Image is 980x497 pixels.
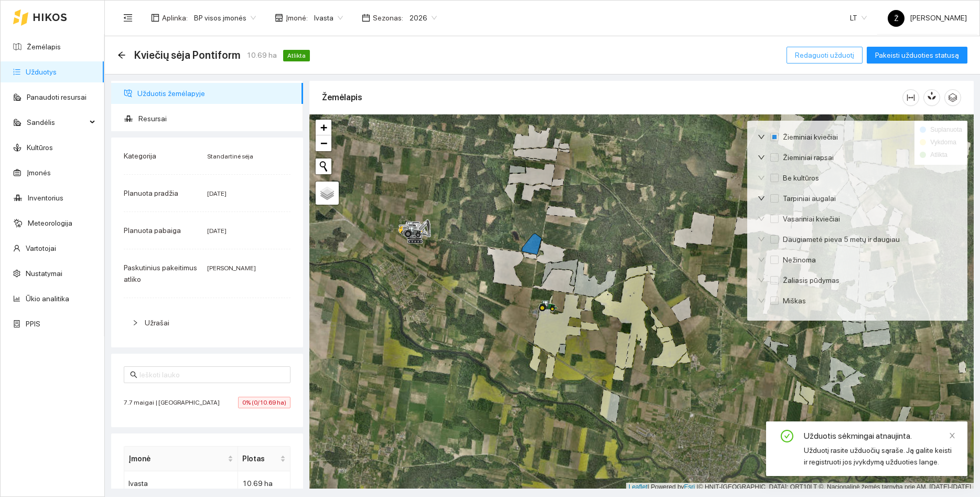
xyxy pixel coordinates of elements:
[28,219,72,227] a: Meteorologija
[207,227,227,235] span: [DATE]
[286,12,308,24] span: Įmonė :
[779,131,842,143] span: Žieminiai kviečiai
[626,483,974,492] div: | Powered by © HNIT-[GEOGRAPHIC_DATA]; ORT10LT ©, Nacionalinė žemės tarnyba prie AM, [DATE]-[DATE]
[779,152,838,163] span: Žieminiai rapsai
[903,93,919,102] span: column-width
[162,12,188,24] span: Aplinka :
[207,153,253,160] span: Standartinė sėja
[207,190,227,197] span: [DATE]
[758,133,765,141] span: down
[26,68,57,76] a: Užduotys
[758,297,765,304] span: down
[242,453,278,464] span: Plotas
[27,168,51,177] a: Įmonės
[139,369,284,380] input: Ieškoti lauko
[779,274,844,286] span: Žaliasis pūdymas
[238,447,290,471] th: this column's title is Plotas,this column is sortable
[123,13,133,23] span: menu-fold
[238,471,290,496] td: 10.69 ha
[138,108,295,129] span: Resursai
[26,320,40,328] a: PPIS
[316,158,331,174] button: Initiate a new search
[316,182,339,205] a: Layers
[322,82,902,112] div: Žemėlapis
[758,174,765,182] span: down
[804,430,955,442] div: Užduotis sėkmingai atnaujinta.
[124,189,178,197] span: Planuota pradžia
[194,10,256,26] span: BP visos įmonės
[894,10,899,27] span: Ž
[124,447,238,471] th: this column's title is Įmonė,this column is sortable
[316,120,331,135] a: Zoom in
[758,154,765,161] span: down
[117,7,138,28] button: menu-fold
[362,14,370,22] span: calendar
[684,483,695,491] a: Esri
[758,215,765,223] span: down
[26,244,56,252] a: Vartotojai
[902,89,919,106] button: column-width
[787,51,863,59] a: Redaguoti užduotį
[28,194,63,202] a: Inventorius
[27,143,53,152] a: Kultūros
[238,397,290,408] span: 0% (0/10.69 ha)
[124,471,238,496] td: Ivasta
[316,135,331,151] a: Zoom out
[850,10,867,26] span: LT
[795,49,854,61] span: Redaguoti užduotį
[124,152,156,160] span: Kategorija
[787,47,863,64] button: Redaguoti užduotį
[779,213,844,225] span: Vasariniai kviečiai
[27,43,61,51] a: Žemėlapis
[26,294,69,303] a: Ūkio analitika
[26,269,62,278] a: Nustatymai
[320,121,327,134] span: +
[779,172,823,184] span: Be kultūros
[781,430,793,445] span: check-circle
[134,47,240,64] span: Kviečių sėja Pontiform
[27,112,87,133] span: Sandėlis
[867,47,967,64] button: Pakeisti užduoties statusą
[124,311,290,335] div: Užrašai
[697,483,698,491] span: |
[128,453,225,464] span: Įmonė
[117,51,126,59] span: arrow-left
[320,136,327,150] span: −
[27,93,87,101] a: Panaudoti resursai
[629,483,648,491] a: Leaflet
[124,226,181,235] span: Planuota pabaiga
[875,49,959,61] span: Pakeisti užduoties statusą
[314,10,343,26] span: Ivasta
[283,50,310,61] span: Atlikta
[373,12,403,24] span: Sezonas :
[410,10,437,26] span: 2026
[124,263,197,283] span: Paskutinius pakeitimus atliko
[779,254,820,266] span: Nežinoma
[145,319,169,327] span: Užrašai
[758,236,765,243] span: down
[758,256,765,263] span: down
[275,14,283,22] span: shop
[758,195,765,202] span: down
[949,432,956,439] span: close
[758,277,765,284] span: down
[804,445,955,468] div: Užduotį rasite užduočių sąraše. Ją galite keisti ir registruoti jos įvykdymą užduoties lange.
[124,397,225,408] span: 7.7 maigai | [GEOGRAPHIC_DATA]
[151,14,159,22] span: layout
[246,49,277,61] span: 10.69 ha
[117,51,126,60] div: Atgal
[779,234,904,245] span: Daugiametė pieva 5 metų ir daugiau
[132,320,138,326] span: right
[779,193,840,204] span: Tarpiniai augalai
[207,265,256,272] span: [PERSON_NAME]
[130,371,137,378] span: search
[888,14,967,22] span: [PERSON_NAME]
[137,83,295,104] span: Užduotis žemėlapyje
[779,295,810,306] span: Miškas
